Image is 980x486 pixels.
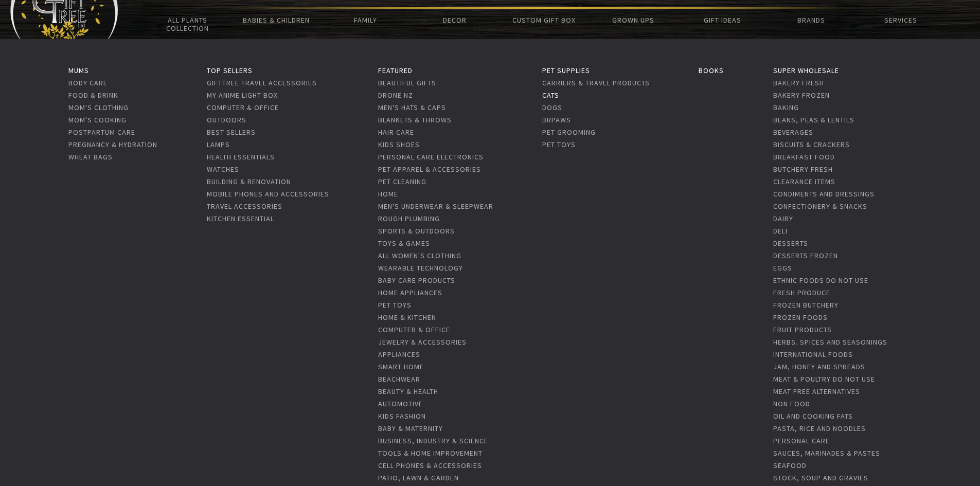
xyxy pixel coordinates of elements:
a: Gift Ideas [678,9,767,31]
a: Blankets & Throws [378,115,452,124]
a: Kids Fashion [378,411,426,421]
a: Seafood [773,461,807,470]
a: Breakfast Food [773,152,835,161]
a: Hair Care [378,128,414,137]
a: Mom's Clothing [68,103,129,112]
a: Outdoors [207,115,246,124]
a: Kids Shoes [378,140,420,149]
a: Cell Phones & Accessories [378,461,482,470]
a: Pet Supplies [542,66,590,75]
a: Wheat Bags [68,152,113,161]
a: Pregnancy & Hydration [68,140,157,149]
a: Condiments and Dressings [773,189,875,199]
a: Dogs [542,103,562,112]
a: Tools & Home Improvement [378,448,483,458]
a: Mom's Cooking [68,115,127,124]
a: International Foods [773,350,853,359]
a: Featured [378,66,413,75]
a: Bakery Frozen [773,91,830,100]
a: Beans, Peas & Lentils [773,115,854,124]
a: Body Care [68,78,108,87]
a: Pet Toys [542,140,576,149]
a: Home Appliances [378,288,442,297]
a: Top Sellers [207,66,253,75]
a: Pet Toys [378,300,412,310]
a: Pasta, Rice and Noodles [773,424,866,433]
a: Super Wholesale [773,66,839,75]
a: Carriers & Travel Products [542,78,650,87]
a: All Plants Collection [143,9,232,39]
a: Pet Apparel & Accessories [378,165,481,174]
a: Babies & Children [232,9,321,31]
a: Mums [68,66,89,75]
a: Travel Accessories [207,202,282,211]
a: Butchery Fresh [773,165,833,174]
a: Personal Care Electronics [378,152,484,161]
a: Beauty & Health [378,387,438,396]
a: Meat & Poultry DO NOT USE [773,374,875,384]
a: Non Food [773,399,810,408]
a: Jam, Honey and Spreads [773,362,865,371]
a: Desserts Frozen [773,251,838,260]
a: Men's Underwear & Sleepwear [378,202,493,211]
a: Mobile Phones And Accessories [207,189,329,199]
a: Brands [767,9,856,31]
a: Patio, Lawn & Garden [378,473,459,482]
a: Postpartum Care [68,128,135,137]
a: Pet Cleaning [378,177,426,186]
a: Confectionery & Snacks [773,202,867,211]
a: Dairy [773,214,793,223]
a: Eggs [773,263,792,273]
a: Beverages [773,128,813,137]
a: Baby care Products [378,276,455,285]
a: Stock, Soup and Gravies [773,473,868,482]
a: All Women's Clothing [378,251,461,260]
a: Deli [773,226,788,236]
a: Fruit Products [773,325,832,334]
a: Watches [207,165,239,174]
a: Frozen Butchery [773,300,839,310]
a: Desserts [773,239,808,248]
a: Cats [542,91,559,100]
a: Home [378,189,398,199]
a: Kitchen Essential [207,214,274,223]
a: Baby & Maternity [378,424,443,433]
a: Computer & Office [207,103,279,112]
a: My Anime Light Box [207,91,278,100]
a: Best Sellers [207,128,256,137]
a: Herbs. Spices and Seasonings [773,337,887,347]
a: Bakery Fresh [773,78,824,87]
a: Services [856,9,945,31]
a: Business, Industry & Science [378,436,488,445]
a: Food & Drink [68,91,118,100]
a: Beautiful Gifts [378,78,436,87]
a: Grown Ups [589,9,678,31]
a: Oil and Cooking Fats [773,411,853,421]
a: DrPaws [542,115,571,124]
a: Health Essentials [207,152,275,161]
a: Rough Plumbing [378,214,440,223]
a: Decor [410,9,499,31]
a: Ethnic Foods DO NOT USE [773,276,868,285]
a: Personal Care [773,436,830,445]
a: Wearable Technology [378,263,463,273]
a: Beachwear [378,374,420,384]
a: Baking [773,103,799,112]
a: Jewelry & Accessories [378,337,467,347]
a: Meat Free Alternatives [773,387,860,396]
a: Clearance Items [773,177,835,186]
a: Sports & Outdoors [378,226,455,236]
a: Frozen Foods [773,313,828,322]
a: Men's Hats & Caps [378,103,446,112]
a: Pet Grooming [542,128,596,137]
a: Automotive [378,399,423,408]
a: Lamps [207,140,230,149]
a: Sauces, Marinades & Pastes [773,448,880,458]
a: Toys & Games [378,239,430,248]
a: Appliances [378,350,420,359]
a: Computer & Office [378,325,450,334]
a: Smart Home [378,362,424,371]
a: Family [321,9,410,31]
a: Building & Renovation [207,177,291,186]
a: Biscuits & Crackers [773,140,850,149]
